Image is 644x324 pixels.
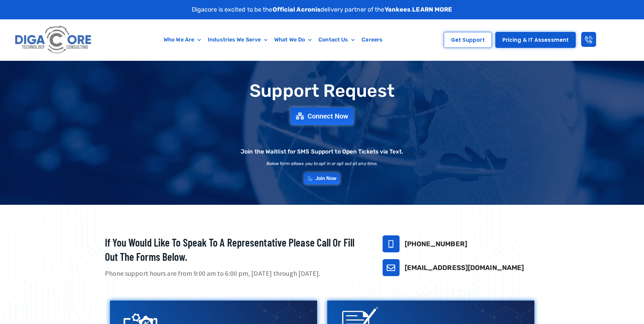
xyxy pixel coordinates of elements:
span: Join Now [315,176,337,181]
a: What We Do [271,32,315,48]
nav: Menu [127,32,420,48]
span: Connect Now [308,113,348,120]
span: Pricing & IT Assessment [502,37,569,42]
a: Contact Us [315,32,358,48]
a: Pricing & IT Assessment [495,32,576,48]
p: Digacore is excited to be the delivery partner of the . [192,5,453,14]
a: Connect Now [290,107,354,125]
span: Get Support [451,37,485,42]
h2: Below form allows you to opt in or opt out at any time. [266,161,378,166]
a: Join Now [304,173,340,184]
a: [EMAIL_ADDRESS][DOMAIN_NAME] [405,264,524,272]
strong: Official Acronis [273,6,321,13]
a: Industries We Serve [204,32,271,48]
a: Careers [358,32,386,48]
a: support@digacore.com [383,259,400,276]
a: 732-646-5725 [383,235,400,252]
a: [PHONE_NUMBER] [405,240,467,248]
a: LEARN MORE [412,6,452,13]
strong: Yankees [385,6,411,13]
img: Digacore logo 1 [13,23,94,57]
a: Who We Are [160,32,204,48]
h2: Join the Waitlist for SMS Support to Open Tickets via Text. [241,149,403,155]
h2: If you would like to speak to a representative please call or fill out the forms below. [105,235,366,264]
a: Get Support [444,32,492,48]
h1: Support Request [88,81,556,101]
p: Phone support hours are from 9:00 am to 6:00 pm, [DATE] through [DATE]. [105,269,366,278]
